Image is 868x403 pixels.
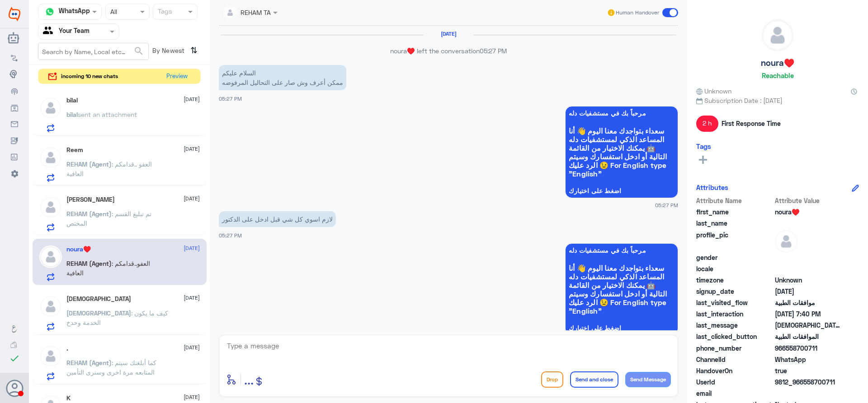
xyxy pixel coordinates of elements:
span: [DATE] [184,343,200,352]
span: Subscription Date : [DATE] [696,96,859,105]
span: [DATE] [184,244,200,252]
h5: bilal [66,97,78,104]
span: last_name [696,218,773,228]
span: Attribute Name [696,196,773,205]
span: last_interaction [696,309,773,319]
button: Send and close [570,371,618,388]
span: مرحباً بك في مستشفيات دله [569,247,675,254]
span: 2025-10-06T16:40:00.3554346Z [775,309,840,319]
h5: خالد شولان [66,196,115,204]
span: اضغط على اختيارك [569,187,675,195]
img: defaultAdmin.png [39,295,62,318]
span: الموافقات الطبية [775,332,840,341]
span: ChannelId [696,355,773,364]
span: Unknown [696,86,731,96]
img: defaultAdmin.png [762,20,793,51]
span: Attribute Value [775,196,840,205]
span: موافقات الطبية [775,298,840,307]
button: search [133,44,144,59]
span: 05:27 PM [219,232,242,238]
p: 6/10/2025, 5:27 PM [219,211,336,227]
span: sent an attachment [78,111,137,118]
img: defaultAdmin.png [39,146,62,169]
h6: Reachable [762,71,794,79]
span: مرحباً بك في مستشفيات دله [569,110,675,117]
img: defaultAdmin.png [39,246,62,268]
button: Drop [541,371,563,388]
i: check [9,353,20,364]
span: Human Handover [616,9,659,17]
span: سعداء بتواجدك معنا اليوم 👋 أنا المساعد الذكي لمستشفيات دله 🤖 يمكنك الاختيار من القائمة التالية أو... [569,264,675,315]
span: bilal [66,111,78,118]
div: Tags [156,6,172,18]
img: defaultAdmin.png [39,196,62,218]
button: Avatar [6,380,23,397]
span: profile_pic [696,230,773,251]
span: [DATE] [184,195,200,203]
span: Unknown [775,275,840,285]
h5: . [66,345,68,352]
span: : كما أبلغتك سيتم المتابعه مرة اخرى وسنرى التأمين [66,359,156,376]
span: 2 h [696,116,718,132]
span: 05:27 PM [480,47,507,55]
span: noura♥️ [775,207,840,217]
button: Send Message [625,372,671,387]
button: ... [244,369,254,389]
span: REHAM (Agent) [66,359,112,366]
span: signup_date [696,287,773,296]
img: defaultAdmin.png [39,345,62,367]
span: اضغط على اختيارك [569,324,675,332]
h6: Tags [696,142,711,150]
span: REHAM (Agent) [66,160,112,168]
span: UserId [696,377,773,387]
span: 05:27 PM [219,96,242,102]
span: null [775,389,840,398]
span: null [775,253,840,262]
h5: noura♥️ [761,58,794,68]
span: 9812_966558700711 [775,377,840,387]
span: By Newest [149,43,187,61]
i: ⇅ [190,43,198,58]
input: Search by Name, Local etc… [38,43,148,60]
span: HandoverOn [696,366,773,375]
span: REHAM (Agent) [66,259,112,267]
span: [DATE] [184,393,200,401]
h5: Reem [66,146,83,154]
span: : تم تبليغ القسم المختص [66,210,151,227]
span: last_message [696,320,773,330]
span: email [696,389,773,398]
img: defaultAdmin.png [39,97,62,119]
img: yourTeam.svg [43,25,57,38]
img: defaultAdmin.png [775,230,797,253]
span: phone_number [696,343,773,353]
span: locale [696,264,773,273]
img: Widebot Logo [9,7,20,21]
h5: سبحان الله [66,295,131,303]
span: timezone [696,275,773,285]
span: [DATE] [184,294,200,302]
h5: K [66,394,71,402]
span: 2025-03-18T18:17:02.393Z [775,287,840,296]
span: سعداء بتواجدك معنا اليوم 👋 أنا المساعد الذكي لمستشفيات دله 🤖 يمكنك الاختيار من القائمة التالية أو... [569,126,675,178]
h5: noura♥️ [66,246,91,253]
span: ... [244,371,254,387]
h6: Attributes [696,183,728,191]
p: noura♥️ left the conversation [219,46,678,56]
span: الله يعافيكم احد يرد [775,320,840,330]
span: last_clicked_button [696,332,773,341]
span: last_visited_flow [696,298,773,307]
span: [DEMOGRAPHIC_DATA] [66,309,131,317]
img: whatsapp.png [43,5,57,19]
span: 966558700711 [775,343,840,353]
span: 2 [775,355,840,364]
span: true [775,366,840,375]
p: 6/10/2025, 5:27 PM [219,65,346,90]
button: Preview [162,69,191,84]
span: incoming 10 new chats [61,72,118,80]
span: 05:27 PM [655,201,678,209]
h6: [DATE] [424,31,473,37]
span: [DATE] [184,145,200,153]
span: null [775,264,840,273]
span: : العفو ..قدامكم العافية [66,160,152,177]
span: First Response Time [722,119,781,128]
